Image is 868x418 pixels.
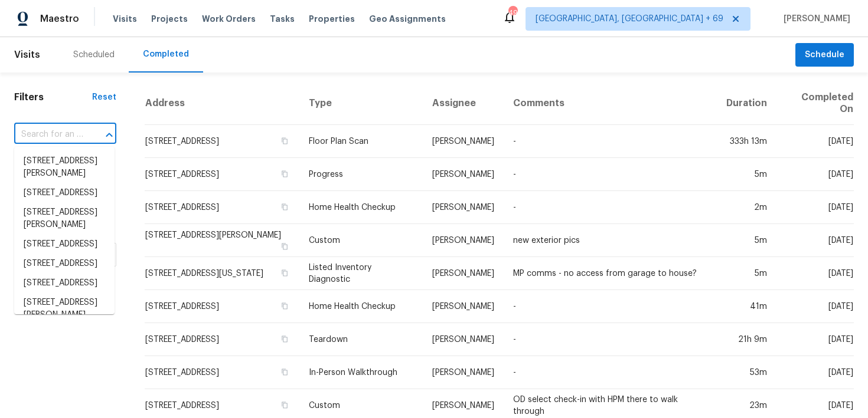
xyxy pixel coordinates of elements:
[151,13,188,25] span: Projects
[14,42,40,68] span: Visits
[805,48,844,62] span: Schedule
[14,254,115,274] li: [STREET_ADDRESS]
[309,13,355,25] span: Properties
[202,13,256,25] span: Work Orders
[279,400,290,410] button: Copy Address
[776,290,854,323] td: [DATE]
[145,82,299,125] th: Address
[92,91,116,103] div: Reset
[279,268,290,278] button: Copy Address
[423,356,504,389] td: [PERSON_NAME]
[299,290,423,323] td: Home Health Checkup
[423,323,504,356] td: [PERSON_NAME]
[14,235,115,254] li: [STREET_ADDRESS]
[73,49,115,61] div: Scheduled
[145,356,299,389] td: [STREET_ADDRESS]
[101,127,118,143] button: Close
[145,125,299,158] td: [STREET_ADDRESS]
[279,169,290,179] button: Copy Address
[717,323,776,356] td: 21h 9m
[508,7,517,19] div: 490
[14,126,83,144] input: Search for an address...
[717,82,776,125] th: Duration
[776,125,854,158] td: [DATE]
[423,290,504,323] td: [PERSON_NAME]
[776,224,854,257] td: [DATE]
[779,13,850,25] span: [PERSON_NAME]
[113,13,137,25] span: Visits
[423,191,504,224] td: [PERSON_NAME]
[536,13,723,25] span: [GEOGRAPHIC_DATA], [GEOGRAPHIC_DATA] + 69
[504,257,716,290] td: MP comms - no access from garage to house?
[776,323,854,356] td: [DATE]
[14,203,115,235] li: [STREET_ADDRESS][PERSON_NAME]
[145,224,299,257] td: [STREET_ADDRESS][PERSON_NAME]
[423,125,504,158] td: [PERSON_NAME]
[504,290,716,323] td: -
[504,82,716,125] th: Comments
[776,191,854,224] td: [DATE]
[299,158,423,191] td: Progress
[299,257,423,290] td: Listed Inventory Diagnostic
[504,323,716,356] td: -
[776,82,854,125] th: Completed On
[504,158,716,191] td: -
[795,43,854,67] button: Schedule
[299,356,423,389] td: In-Person Walkthrough
[40,13,79,25] span: Maestro
[145,323,299,356] td: [STREET_ADDRESS]
[14,183,115,203] li: [STREET_ADDRESS]
[299,82,423,125] th: Type
[299,125,423,158] td: Floor Plan Scan
[504,356,716,389] td: -
[299,323,423,356] td: Teardown
[504,191,716,224] td: -
[776,158,854,191] td: [DATE]
[423,82,504,125] th: Assignee
[717,224,776,257] td: 5m
[145,191,299,224] td: [STREET_ADDRESS]
[299,191,423,224] td: Home Health Checkup
[279,301,290,311] button: Copy Address
[423,257,504,290] td: [PERSON_NAME]
[145,158,299,191] td: [STREET_ADDRESS]
[270,15,295,23] span: Tasks
[299,224,423,257] td: Custom
[14,91,92,103] h1: Filters
[423,224,504,257] td: [PERSON_NAME]
[14,152,115,183] li: [STREET_ADDRESS][PERSON_NAME]
[143,48,189,60] div: Completed
[369,13,446,25] span: Geo Assignments
[423,158,504,191] td: [PERSON_NAME]
[717,290,776,323] td: 41m
[14,274,115,293] li: [STREET_ADDRESS]
[279,367,290,377] button: Copy Address
[145,290,299,323] td: [STREET_ADDRESS]
[776,257,854,290] td: [DATE]
[717,257,776,290] td: 5m
[279,334,290,344] button: Copy Address
[504,224,716,257] td: new exterior pics
[14,293,115,325] li: [STREET_ADDRESS][PERSON_NAME]
[279,202,290,212] button: Copy Address
[279,241,290,252] button: Copy Address
[717,356,776,389] td: 53m
[717,158,776,191] td: 5m
[145,257,299,290] td: [STREET_ADDRESS][US_STATE]
[717,125,776,158] td: 333h 13m
[504,125,716,158] td: -
[717,191,776,224] td: 2m
[279,136,290,146] button: Copy Address
[776,356,854,389] td: [DATE]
